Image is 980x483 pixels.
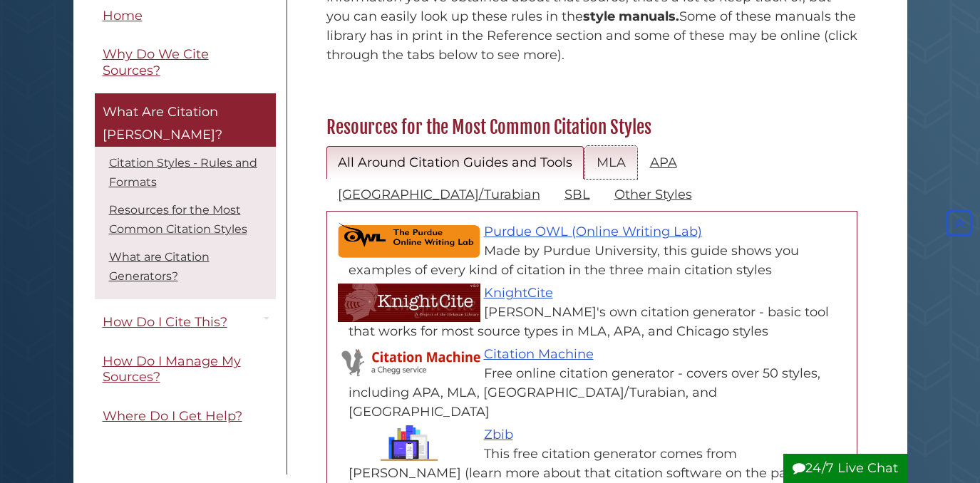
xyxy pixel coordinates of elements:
span: What Are Citation [PERSON_NAME]? [103,105,222,143]
a: What are Citation Generators? [109,251,210,284]
a: Logo - black text next to black OWL with eye and beak formed by first letters Purdue OWL (Online ... [484,224,702,239]
span: How Do I Cite This? [103,315,227,331]
button: 24/7 Live Chat [783,454,907,483]
img: Logo - grey squirrel jogging on two legs, next to words [338,345,480,380]
div: Made by Purdue University, this guide shows you examples of every kind of citation in the three m... [349,241,850,280]
span: Where Do I Get Help? [103,408,242,424]
a: Where Do I Get Help? [95,400,276,432]
h2: Resources for the Most Common Citation Styles [319,116,865,139]
a: Citation Styles - Rules and Formats [109,157,257,189]
a: How Do I Manage My Sources? [95,346,276,393]
a: SBL [553,178,602,212]
a: What Are Citation [PERSON_NAME]? [95,94,276,147]
img: Logo - dark red background with lighter red knight helmet, next to words [338,284,480,322]
a: Why Do We Cite Sources? [95,39,276,87]
span: Home [103,8,143,24]
span: Why Do We Cite Sources? [103,47,209,79]
span: How Do I Manage My Sources? [103,353,241,385]
a: MLA [585,146,637,180]
a: Other Styles [603,178,703,212]
a: Back to Top [942,216,976,232]
img: Logo - colorful screens and book covers [338,425,480,461]
div: Free online citation generator - covers over 50 styles, including APA, MLA, [GEOGRAPHIC_DATA]/Tur... [349,364,850,422]
a: How Do I Cite This? [95,307,276,339]
a: Logo - dark red background with lighter red knight helmet, next to words KnightCite [484,285,553,301]
img: Logo - black text next to black OWL with eye and beak formed by first letters [338,222,480,258]
div: [PERSON_NAME]'s own citation generator - basic tool that works for most source types in MLA, APA,... [349,303,850,341]
a: Resources for the Most Common Citation Styles [109,204,247,237]
a: Logo - grey squirrel jogging on two legs, next to words Citation Machine [484,346,594,362]
a: APA [639,146,688,180]
strong: style manuals. [583,9,679,24]
a: All Around Citation Guides and Tools [326,146,584,180]
a: Logo - colorful screens and book covers Zbib [484,427,513,442]
a: [GEOGRAPHIC_DATA]/Turabian [326,178,552,212]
